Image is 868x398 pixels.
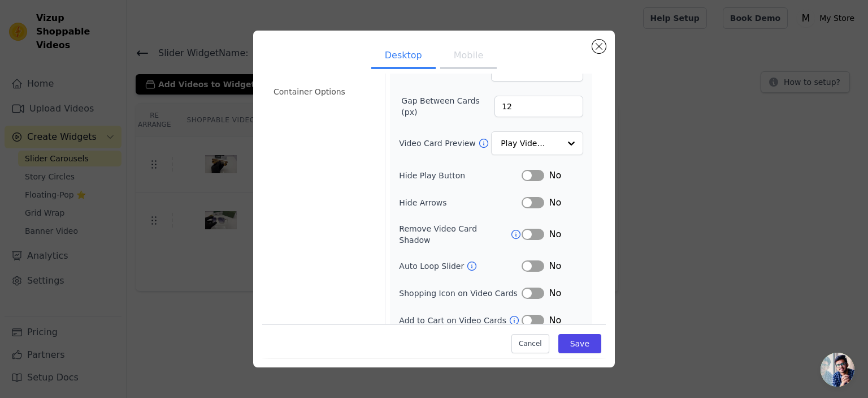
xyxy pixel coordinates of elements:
[399,170,522,181] label: Hide Play Button
[399,223,510,246] label: Remove Video Card Shadow
[511,335,549,354] button: Cancel
[399,260,466,272] label: Auto Loop Slider
[399,138,478,149] label: Video Card Preview
[399,288,522,299] label: Shopping Icon on Video Cards
[549,228,561,241] span: No
[440,44,497,69] button: Mobile
[399,315,509,326] label: Add to Cart on Video Cards
[821,353,854,387] div: Open chat
[549,169,561,182] span: No
[549,286,561,300] span: No
[549,314,561,327] span: No
[549,259,561,273] span: No
[267,80,378,103] li: Container Options
[399,197,522,208] label: Hide Arrows
[558,335,601,354] button: Save
[401,95,494,118] label: Gap Between Cards (px)
[549,196,561,209] span: No
[371,44,436,69] button: Desktop
[592,40,606,53] button: Close modal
